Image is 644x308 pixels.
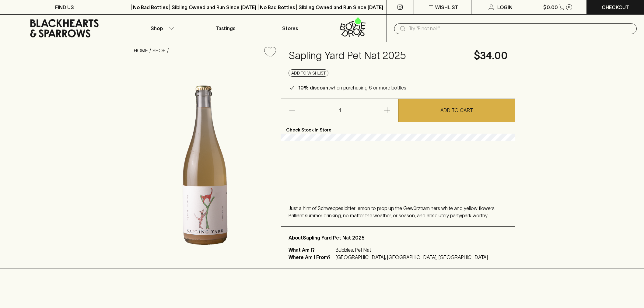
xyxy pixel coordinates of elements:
[258,15,322,42] a: Stores
[289,246,334,254] p: What Am I?
[409,24,632,33] input: Try "Pinot noir"
[474,49,508,62] h4: $34.00
[289,49,467,62] h4: Sapling Yard Pet Nat 2025
[129,62,281,268] img: 41571.png
[568,5,570,9] p: 0
[262,44,278,60] button: Add to wishlist
[298,84,406,91] p: when purchasing 6 or more bottles
[336,254,488,261] p: [GEOGRAPHIC_DATA], [GEOGRAPHIC_DATA], [GEOGRAPHIC_DATA]
[497,4,513,11] p: Login
[129,15,193,42] button: Shop
[440,107,473,114] p: ADD TO CART
[151,25,163,32] p: Shop
[602,4,629,11] p: Checkout
[216,25,235,32] p: Tastings
[289,234,508,241] p: About Sapling Yard Pet Nat 2025
[55,4,74,11] p: FIND US
[332,99,347,122] p: 1
[289,254,334,261] p: Where Am I From?
[152,48,166,53] a: SHOP
[543,4,558,11] p: $0.00
[282,25,298,32] p: Stores
[134,48,148,53] a: HOME
[398,99,515,122] button: ADD TO CART
[435,4,458,11] p: Wishlist
[336,246,488,254] p: Bubbles, Pet Nat
[289,205,495,218] span: Just a hint of Schweppes bitter lemon to prop up the Gewürztraminers white and yellow flowers. Br...
[281,122,515,134] p: Check Stock In Store
[194,15,258,42] a: Tastings
[298,85,330,90] b: 10% discount
[289,69,328,77] button: Add to wishlist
